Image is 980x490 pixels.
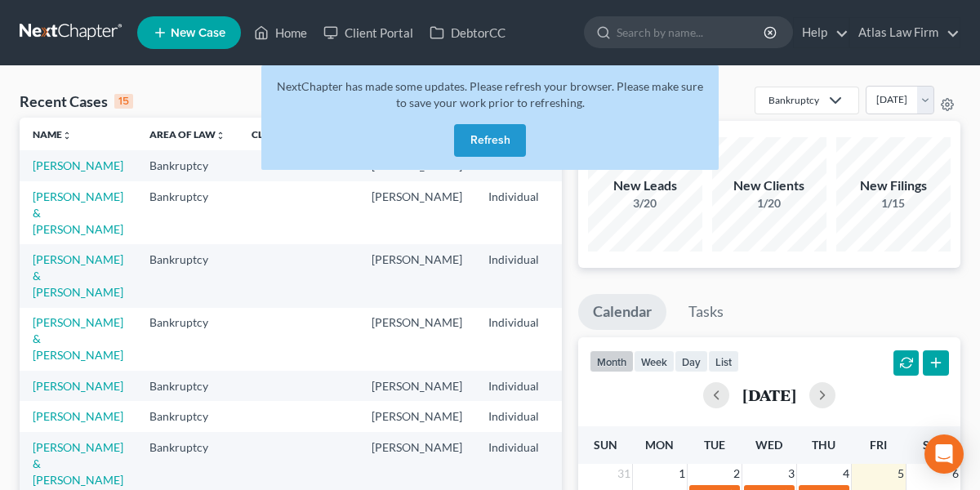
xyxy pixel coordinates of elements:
td: [PERSON_NAME] [359,181,475,244]
td: Bankruptcy [136,181,238,244]
a: Home [246,18,315,47]
td: MNB [552,308,632,371]
a: [PERSON_NAME] & [PERSON_NAME] [33,440,123,487]
td: MNB [552,244,632,307]
span: Sun [594,438,617,452]
td: MNB [552,401,632,431]
td: Individual [475,181,552,244]
a: Tasks [674,294,738,330]
td: [PERSON_NAME] [359,401,475,431]
a: Client Portal [315,18,421,47]
td: [PERSON_NAME] [359,308,475,371]
a: [PERSON_NAME] [33,379,123,393]
a: Calendar [578,294,666,330]
td: Bankruptcy [136,244,238,307]
div: Recent Cases [20,91,133,111]
button: list [708,350,739,372]
h2: [DATE] [742,386,796,403]
div: Open Intercom Messenger [924,434,964,474]
span: Tue [704,438,725,452]
div: 1/20 [712,195,826,212]
td: Individual [475,308,552,371]
a: [PERSON_NAME] & [PERSON_NAME] [33,189,123,236]
td: Bankruptcy [136,401,238,431]
td: MNB [552,181,632,244]
button: day [675,350,708,372]
span: 2 [732,464,742,483]
a: Atlas Law Firm [850,18,960,47]
div: New Clients [712,176,826,195]
span: 5 [896,464,906,483]
span: Sat [923,438,943,452]
i: unfold_more [62,131,72,140]
div: 3/20 [588,195,702,212]
span: New Case [171,27,225,39]
td: Bankruptcy [136,371,238,401]
td: Individual [475,401,552,431]
a: [PERSON_NAME] & [PERSON_NAME] [33,252,123,299]
a: DebtorCC [421,18,514,47]
th: Claims & Services [238,118,359,150]
div: New Filings [836,176,951,195]
span: Thu [812,438,835,452]
a: [PERSON_NAME] [33,409,123,423]
div: Bankruptcy [768,93,819,107]
span: 31 [616,464,632,483]
span: 1 [677,464,687,483]
span: Mon [645,438,674,452]
a: [PERSON_NAME] [33,158,123,172]
span: 4 [841,464,851,483]
td: MNB [552,371,632,401]
a: Area of Lawunfold_more [149,128,225,140]
i: unfold_more [216,131,225,140]
div: 1/15 [836,195,951,212]
button: week [634,350,675,372]
td: Bankruptcy [136,150,238,180]
div: 15 [114,94,133,109]
a: [PERSON_NAME] & [PERSON_NAME] [33,315,123,362]
a: Help [794,18,849,47]
td: Bankruptcy [136,308,238,371]
td: [PERSON_NAME] [359,244,475,307]
button: Refresh [454,124,526,157]
input: Search by name... [617,17,766,47]
td: Individual [475,244,552,307]
div: New Leads [588,176,702,195]
button: month [590,350,634,372]
span: Wed [755,438,782,452]
span: Fri [870,438,887,452]
td: [PERSON_NAME] [359,371,475,401]
span: NextChapter has made some updates. Please refresh your browser. Please make sure to save your wor... [277,79,703,109]
td: Individual [475,371,552,401]
a: Nameunfold_more [33,128,72,140]
span: 3 [786,464,796,483]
